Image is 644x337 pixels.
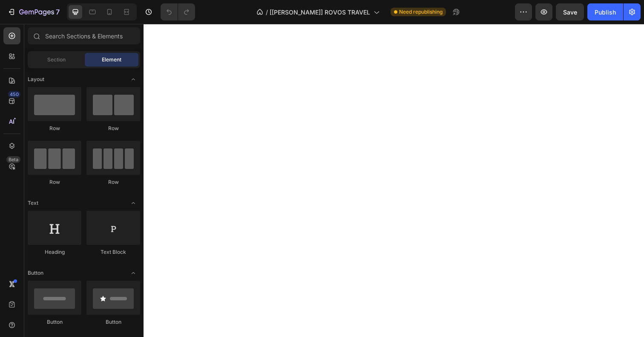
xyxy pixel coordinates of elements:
[86,125,140,132] div: Row
[47,56,66,64] span: Section
[28,27,140,44] input: Search Sections & Elements
[28,248,81,256] div: Heading
[56,7,60,17] p: 7
[86,178,140,186] div: Row
[3,3,63,20] button: 7
[28,318,81,326] div: Button
[399,8,443,16] span: Need republishing
[266,8,268,17] span: /
[126,266,140,280] span: Toggle open
[6,156,20,163] div: Beta
[587,3,623,20] button: Publish
[563,9,577,16] span: Save
[28,199,38,207] span: Text
[270,8,370,17] span: [[PERSON_NAME]] ROVOS TRAVEL
[102,56,121,64] span: Element
[86,318,140,326] div: Button
[556,3,584,20] button: Save
[595,8,616,17] div: Publish
[8,91,20,98] div: 450
[28,269,43,277] span: Button
[28,76,44,83] span: Layout
[126,196,140,210] span: Toggle open
[28,125,81,132] div: Row
[161,3,195,20] div: Undo/Redo
[86,248,140,256] div: Text Block
[144,24,644,337] iframe: Design area
[126,73,140,86] span: Toggle open
[28,178,81,186] div: Row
